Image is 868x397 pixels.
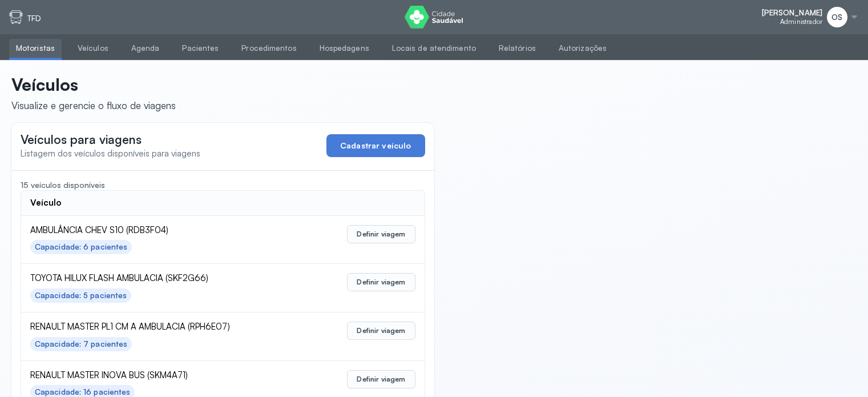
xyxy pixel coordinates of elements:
[831,13,842,22] span: OS
[30,370,301,381] span: RENAULT MASTER INOVA BUS (SKM4A71)
[35,387,130,397] div: Capacidade: 16 pacientes
[27,14,41,23] p: TFD
[71,39,115,58] a: Veículos
[9,39,62,58] a: Motoristas
[347,273,415,291] button: Definir viagem
[11,99,176,111] div: Visualize e gerencie o fluxo de viagens
[21,132,142,147] span: Veículos para viagens
[35,291,127,300] div: Capacidade: 5 pacientes
[347,322,415,340] button: Definir viagem
[124,39,167,58] a: Agenda
[35,242,127,252] div: Capacidade: 6 pacientes
[30,198,62,208] div: Veículo
[405,6,463,29] img: logo do Cidade Saudável
[35,339,127,349] div: Capacidade: 7 pacientes
[492,39,543,58] a: Relatórios
[762,8,822,18] span: [PERSON_NAME]
[385,39,483,58] a: Locais de atendimento
[30,225,301,236] span: AMBULÂNCIA CHEV S10 (RDB3F04)
[347,225,415,243] button: Definir viagem
[30,273,301,284] span: TOYOTA HILUX FLASH AMBULACIA (SKF2G66)
[21,148,200,159] span: Listagem dos veículos disponíveis para viagens
[780,18,822,26] span: Administrador
[11,74,176,95] p: Veículos
[9,10,23,24] img: tfd.svg
[326,134,425,157] button: Cadastrar veículo
[21,180,425,190] div: 15 veículos disponíveis
[347,370,415,388] button: Definir viagem
[30,322,301,332] span: RENAULT MASTER PL1 CM A AMBULACIA (RPH6E07)
[313,39,376,58] a: Hospedagens
[175,39,225,58] a: Pacientes
[235,39,303,58] a: Procedimentos
[552,39,613,58] a: Autorizações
